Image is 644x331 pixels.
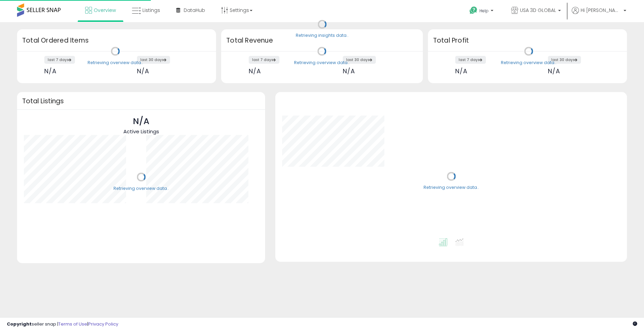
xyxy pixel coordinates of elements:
[520,7,556,14] span: USA 3D GLOBAL
[424,185,479,191] div: Retrieving overview data..
[501,60,556,66] div: Retrieving overview data..
[469,6,478,15] i: Get Help
[184,7,205,14] span: DataHub
[572,7,626,22] a: Hi [PERSON_NAME]
[113,185,169,192] div: Retrieving overview data..
[464,1,500,22] a: Help
[94,7,116,14] span: Overview
[581,7,622,14] span: Hi [PERSON_NAME]
[294,60,350,66] div: Retrieving overview data..
[88,60,143,66] div: Retrieving overview data..
[479,8,489,14] span: Help
[142,7,160,14] span: Listings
